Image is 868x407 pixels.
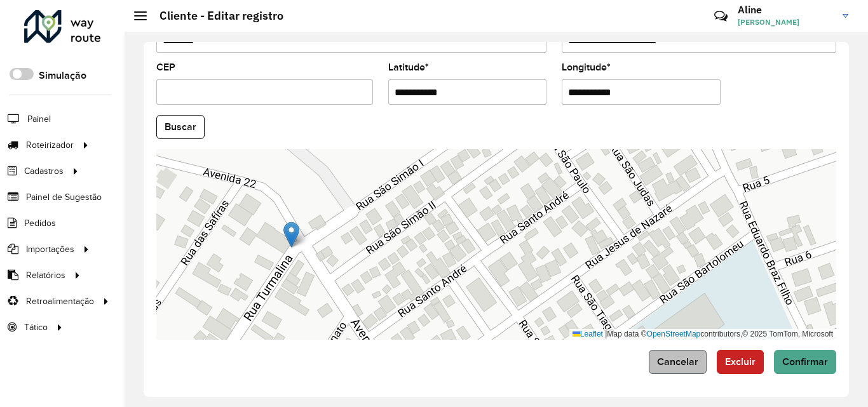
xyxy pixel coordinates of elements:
[26,243,74,256] span: Importações
[707,3,735,30] a: Contato Rápido
[782,356,828,367] span: Confirmar
[569,329,836,340] div: Map data © contributors,© 2025 TomTom, Microsoft
[717,350,764,374] button: Excluir
[24,217,56,230] span: Pedidos
[283,222,299,248] img: Marker
[725,356,756,367] span: Excluir
[26,295,94,308] span: Retroalimentação
[156,60,175,75] label: CEP
[26,138,74,152] span: Roteirizador
[26,190,102,204] span: Painel de Sugestão
[24,321,48,334] span: Tático
[738,17,833,28] span: [PERSON_NAME]
[156,115,205,139] button: Buscar
[147,9,283,23] h2: Cliente - Editar registro
[573,330,603,338] a: Leaflet
[388,60,429,75] label: Latitude
[27,112,51,126] span: Painel
[774,350,836,374] button: Confirmar
[649,350,707,374] button: Cancelar
[24,164,64,178] span: Cadastros
[39,68,86,83] label: Simulação
[605,330,607,338] span: |
[26,269,65,282] span: Relatórios
[657,356,698,367] span: Cancelar
[738,4,833,16] h3: Aline
[562,60,611,75] label: Longitude
[647,330,701,338] a: OpenStreetMap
